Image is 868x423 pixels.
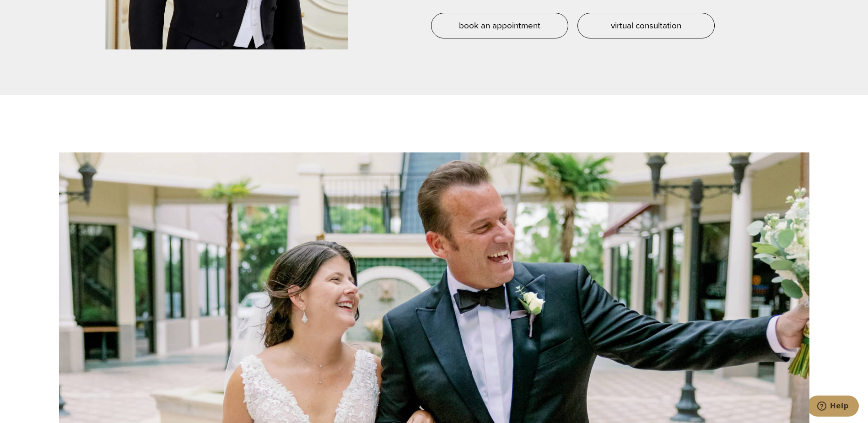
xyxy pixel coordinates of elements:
[577,13,715,38] a: virtual consultation
[431,13,568,38] a: book an appointment
[809,396,859,418] iframe: Opens a widget where you can chat to one of our agents
[459,19,540,32] span: book an appointment
[611,19,681,32] span: virtual consultation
